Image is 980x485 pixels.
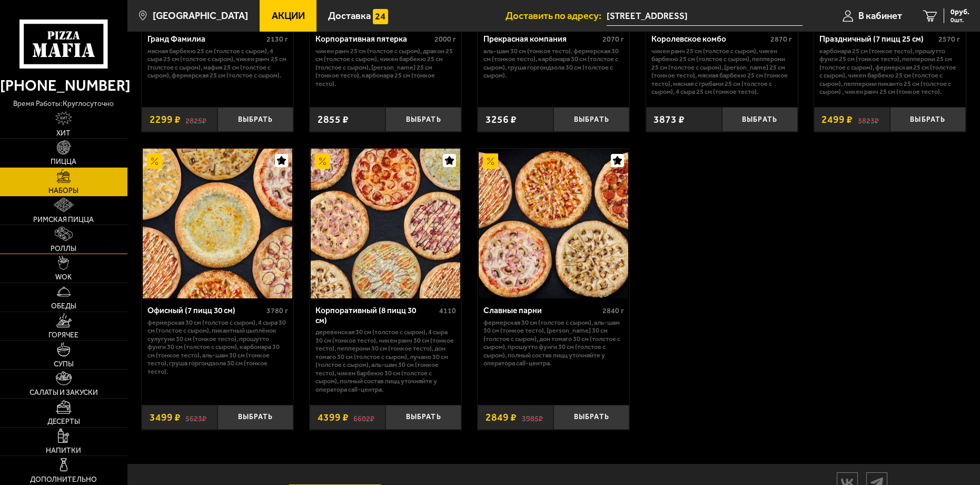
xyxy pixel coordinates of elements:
img: Акционный [147,153,162,169]
button: Выбрать [722,107,798,132]
span: 2299 ₽ [150,114,181,124]
span: 2570 г [938,35,960,44]
span: WOK [55,274,72,281]
p: Деревенская 30 см (толстое с сыром), 4 сыра 30 см (тонкое тесто), Чикен Ранч 30 см (тонкое тесто)... [315,328,456,393]
span: В кабинет [858,11,902,21]
span: Хит [56,130,71,137]
span: Пицца [51,158,76,166]
a: АкционныйСлавные парни [478,149,629,298]
span: 2849 ₽ [486,412,517,422]
img: Акционный [315,153,330,169]
span: Доставить по адресу: [506,11,607,21]
span: 3780 г [266,306,288,315]
span: 4399 ₽ [318,412,349,422]
span: [GEOGRAPHIC_DATA] [153,11,248,21]
s: 5623 ₽ [185,412,206,422]
span: Супы [54,361,74,368]
span: Доставка [328,11,371,21]
span: Салаты и закуски [29,389,98,396]
span: Напитки [46,447,81,454]
button: Выбрать [553,405,629,430]
span: Дополнительно [30,476,97,483]
div: Офисный (7 пицц 30 см) [147,306,264,316]
img: Офисный (7 пицц 30 см) [143,149,292,298]
s: 6602 ₽ [353,412,374,422]
input: Ваш адрес доставки [607,6,803,26]
span: 2855 ₽ [318,114,349,124]
s: 3985 ₽ [522,412,543,422]
p: Аль-Шам 30 см (тонкое тесто), Фермерская 30 см (тонкое тесто), Карбонара 30 см (толстое с сыром),... [483,47,624,80]
button: Выбрать [553,107,629,132]
span: 3873 ₽ [654,114,685,124]
span: 4110 [439,306,456,315]
span: 2499 ₽ [821,114,853,124]
img: 15daf4d41897b9f0e9f617042186c801.svg [373,9,388,24]
p: Мясная Барбекю 25 см (толстое с сыром), 4 сыра 25 см (толстое с сыром), Чикен Ранч 25 см (толстое... [147,47,288,80]
span: 0 руб. [951,8,969,16]
span: 2070 г [602,35,624,44]
div: Королевское комбо [651,34,768,44]
span: Наборы [48,187,78,195]
p: Фермерская 30 см (толстое с сыром), 4 сыра 30 см (толстое с сыром), Пикантный цыплёнок сулугуни 3... [147,318,288,376]
p: Карбонара 25 см (тонкое тесто), Прошутто Фунги 25 см (тонкое тесто), Пепперони 25 см (толстое с с... [819,47,960,96]
span: Десерты [47,418,80,425]
div: Гранд Фамилиа [147,34,264,44]
img: Славные парни [479,149,628,298]
div: Корпоративная пятерка [315,34,432,44]
button: Выбрать [217,405,293,430]
img: Акционный [483,153,498,169]
span: 2870 г [770,35,792,44]
span: 3256 ₽ [486,114,517,124]
div: Прекрасная компания [483,34,600,44]
button: Выбрать [385,107,461,132]
p: Чикен Ранч 25 см (толстое с сыром), Дракон 25 см (толстое с сыром), Чикен Барбекю 25 см (толстое ... [315,47,456,88]
span: 3499 ₽ [150,412,181,422]
button: Выбрать [385,405,461,430]
span: Обеды [51,303,76,310]
span: 2130 г [266,35,288,44]
img: Корпоративный (8 пицц 30 см) [311,149,460,298]
div: Славные парни [483,306,600,316]
span: Горячее [48,332,78,339]
button: Выбрать [217,107,293,132]
a: АкционныйКорпоративный (8 пицц 30 см) [310,149,461,298]
a: АкционныйОфисный (7 пицц 30 см) [142,149,293,298]
div: Праздничный (7 пицц 25 см) [819,34,936,44]
p: Фермерская 30 см (толстое с сыром), Аль-Шам 30 см (тонкое тесто), [PERSON_NAME] 30 см (толстое с ... [483,318,624,367]
span: 2840 г [602,306,624,315]
s: 3823 ₽ [858,114,879,124]
span: Роллы [51,245,76,253]
span: 2000 г [434,35,456,44]
span: Римская пицца [33,216,94,224]
span: Акции [272,11,305,21]
p: Чикен Ранч 25 см (толстое с сыром), Чикен Барбекю 25 см (толстое с сыром), Пепперони 25 см (толст... [651,47,792,96]
span: 0 шт. [951,17,969,23]
s: 2825 ₽ [185,114,206,124]
button: Выбрать [890,107,966,132]
div: Корпоративный (8 пицц 30 см) [315,306,437,325]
